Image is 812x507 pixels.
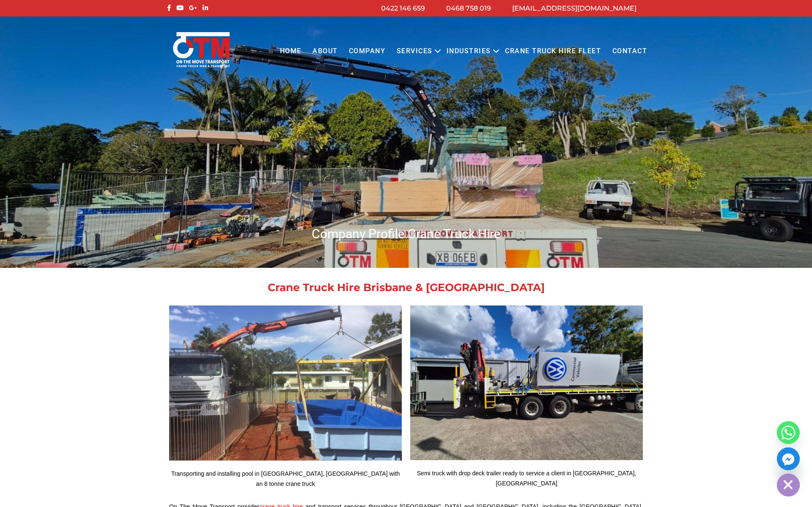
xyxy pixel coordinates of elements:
a: Crane Truck Hire Fleet [499,40,606,63]
img: CHANGE 1 PHOTO 1 [410,305,643,460]
p: Semi truck with drop deck trailer ready to service a client in [GEOGRAPHIC_DATA], [GEOGRAPHIC_DATA] [410,469,643,489]
a: 0422 146 659 [381,4,425,12]
h1: Company Profile Crane Truck Hire [165,226,647,242]
a: 0468 758 019 [446,4,491,12]
img: Otmtransport [171,31,231,68]
div: Crane Truck Hire Brisbane & [GEOGRAPHIC_DATA] [169,282,643,293]
a: Whatsapp [777,421,800,444]
p: Transporting and installing pool in [GEOGRAPHIC_DATA], [GEOGRAPHIC_DATA] with an 8 tonne crane truck [169,469,402,489]
a: About [307,40,343,63]
a: COMPANY [343,40,391,63]
a: Industries [441,40,497,63]
a: Contact [606,40,653,63]
a: Home [274,40,307,63]
a: [EMAIL_ADDRESS][DOMAIN_NAME] [512,4,636,12]
a: Facebook_Messenger [777,447,800,470]
a: Services [391,40,438,63]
